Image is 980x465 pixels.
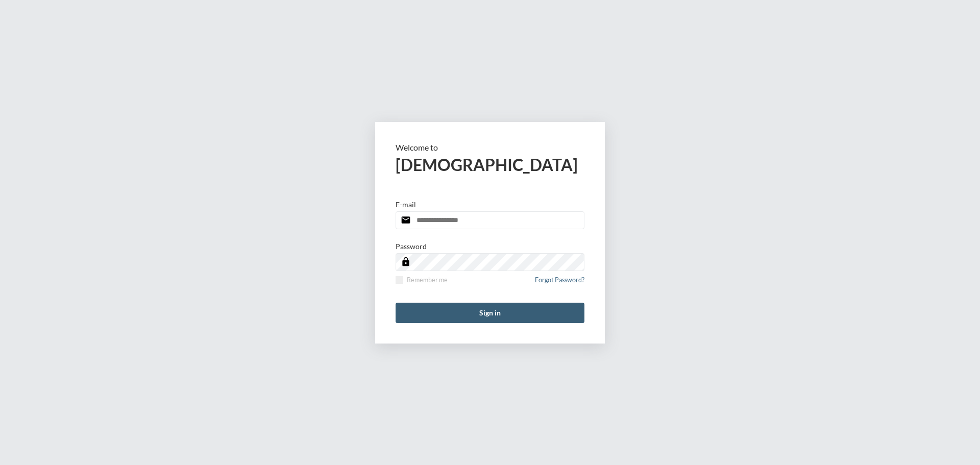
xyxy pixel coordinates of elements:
[396,142,584,152] p: Welcome to
[396,242,427,251] p: Password
[396,200,416,209] p: E-mail
[535,276,584,290] a: Forgot Password?
[396,155,584,175] h2: [DEMOGRAPHIC_DATA]
[396,276,448,284] label: Remember me
[396,303,584,323] button: Sign in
